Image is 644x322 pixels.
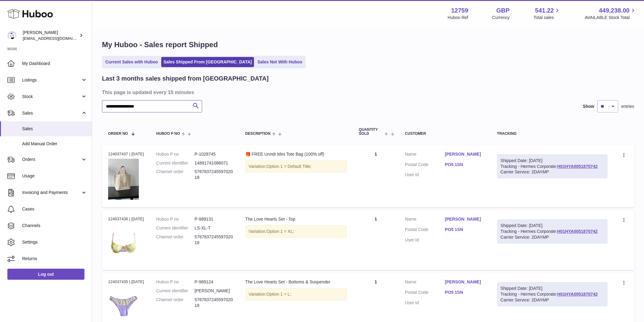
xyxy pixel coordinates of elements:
a: Log out [7,269,84,280]
a: [PERSON_NAME] [445,279,485,285]
div: Huboo Ref [448,15,468,21]
img: 127591725233578.png [108,224,139,262]
div: [PERSON_NAME] [23,30,78,41]
td: 1 [353,145,399,207]
dt: Current identifier [156,160,195,166]
div: 124037435 | [DATE] [108,279,144,285]
a: Sales Not With Huboo [255,57,304,67]
div: Carrier Service: 2DAYMP [501,234,604,240]
span: [EMAIL_ADDRESS][DOMAIN_NAME] [23,36,90,41]
a: Sales Shipped From [GEOGRAPHIC_DATA] [161,57,254,67]
span: Option 1 = Default Title; [267,164,312,169]
dt: Huboo P no [156,279,195,285]
dt: Current identifier [156,225,195,231]
dd: P-989124 [195,279,233,285]
div: Variation: [245,160,347,173]
dd: 576783724559702018 [195,297,233,309]
dt: Channel order [156,297,195,309]
span: Settings [22,239,87,245]
div: Variation: [245,288,347,301]
div: Customer [405,132,485,136]
span: 449,238.00 [599,6,630,15]
dd: 14891741086071 [195,160,233,166]
span: Order No [108,132,128,136]
dt: Huboo P no [156,151,195,157]
a: 449,238.00 AVAILABLE Stock Total [585,6,637,21]
td: 1 [353,210,399,270]
dt: Name [405,216,445,224]
a: H01HYA0051870742 [557,164,598,169]
a: PO5 1SN [445,162,485,168]
span: Cases [22,206,87,212]
span: Invoicing and Payments [22,190,81,195]
strong: 12759 [451,6,468,15]
label: Show [583,104,594,109]
span: Add Manual Order [22,141,87,147]
h3: This page is updated every 15 minutes [102,89,633,96]
dd: P-1028745 [195,151,233,157]
div: Carrier Service: 2DAYMP [501,169,604,175]
span: Stock [22,94,81,100]
a: Current Sales with Huboo [103,57,160,67]
dt: Huboo P no [156,216,195,222]
a: [PERSON_NAME] [445,216,485,222]
a: H01HYA0051870742 [557,229,598,234]
div: Carrier Service: 2DAYMP [501,297,604,303]
a: [PERSON_NAME] [445,151,485,157]
dd: LS-XL-T [195,225,233,231]
div: Tracking - Hermes Corporate: [497,154,607,179]
dd: 576783724559702018 [195,169,233,180]
div: 124037436 | [DATE] [108,216,144,222]
span: Sales [22,126,87,132]
dt: User Id [405,300,445,306]
dt: User Id [405,237,445,243]
span: Returns [22,256,87,262]
h2: Last 3 months sales shipped from [GEOGRAPHIC_DATA] [102,74,269,83]
span: Usage [22,173,87,179]
h1: My Huboo - Sales report Shipped [102,40,634,50]
a: H01HYA0051870742 [557,292,598,297]
a: PO5 1SN [445,227,485,233]
div: The Love Hearts Set - Bottoms & Suspender [245,279,347,285]
div: Shipped Date: [DATE] [501,286,604,291]
a: 541.22 Total sales [533,6,561,21]
dt: Name [405,279,445,286]
div: 🎁 FREE Unndr Mini Tote Bag (100% off) [245,151,347,157]
span: Channels [22,223,87,229]
dt: Channel order [156,234,195,246]
a: PO5 1SN [445,290,485,295]
dd: 576783724559702018 [195,234,233,246]
span: Listings [22,77,81,83]
dt: Channel order [156,169,195,180]
dt: Postal Code [405,227,445,234]
dt: User Id [405,172,445,178]
div: Shipped Date: [DATE] [501,223,604,229]
span: Description [245,132,271,136]
span: Total sales [533,15,561,21]
span: My Dashboard [22,61,87,66]
div: Shipped Date: [DATE] [501,158,604,164]
img: 127591737078033.jpeg [108,159,139,199]
span: Orders [22,157,81,162]
span: Option 1 = XL; [267,229,294,234]
dt: Postal Code [405,290,445,297]
strong: GBP [496,6,509,15]
span: Huboo P no [156,132,180,136]
div: 124037437 | [DATE] [108,151,144,157]
dt: Name [405,151,445,159]
dt: Postal Code [405,162,445,169]
span: Option 1 = L; [267,292,291,297]
div: The Love Hearts Set - Top [245,216,347,222]
div: Variation: [245,225,347,238]
span: 541.22 [535,6,554,15]
div: Currency [492,15,510,21]
div: Tracking - Hermes Corporate: [497,219,607,244]
div: Tracking - Hermes Corporate: [497,282,607,306]
span: Quantity Sold [359,128,383,136]
span: Sales [22,110,81,116]
dd: [PERSON_NAME] [195,288,233,294]
div: Tracking [497,132,607,136]
img: sofiapanwar@unndr.com [7,31,17,40]
dt: Current identifier [156,288,195,294]
span: entries [621,104,634,109]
